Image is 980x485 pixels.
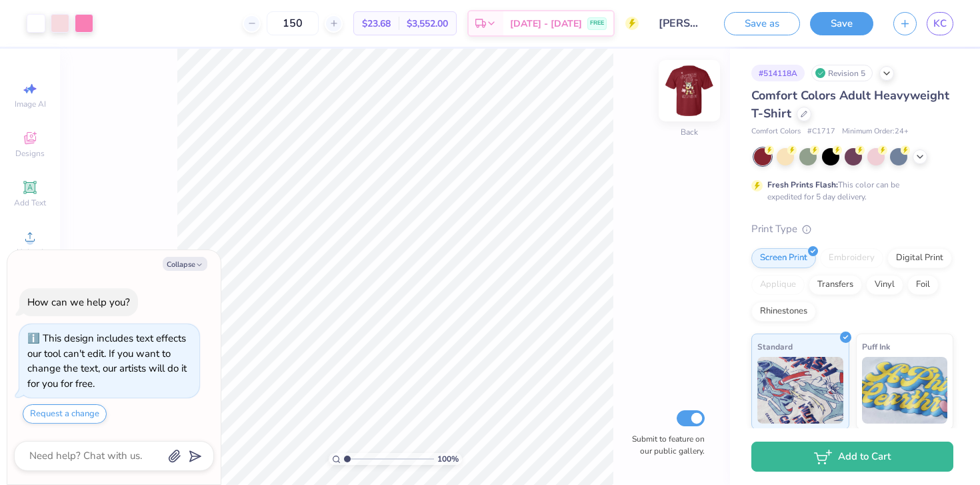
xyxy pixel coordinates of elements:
[807,126,835,137] span: # C1717
[724,12,800,35] button: Save as
[27,332,187,390] div: This design includes text effects our tool can't edit. If you want to change the text, our artist...
[862,340,890,354] span: Puff Ink
[23,404,107,424] button: Request a change
[751,221,953,237] div: Print Type
[751,302,816,322] div: Rhinestones
[510,17,582,31] span: [DATE] - [DATE]
[751,126,801,137] span: Comfort Colors
[17,247,43,258] span: Upload
[362,17,391,31] span: $23.68
[866,275,903,295] div: Vinyl
[437,453,459,465] span: 100 %
[15,148,45,159] span: Designs
[267,11,319,35] input: – –
[751,65,805,81] div: # 514118A
[407,17,448,31] span: $3,552.00
[649,10,714,37] input: Untitled Design
[14,197,46,208] span: Add Text
[862,357,948,424] img: Puff Ink
[887,248,952,268] div: Digital Print
[27,296,130,309] div: How can we help you?
[907,275,939,295] div: Foil
[810,12,873,35] button: Save
[681,126,698,138] div: Back
[751,275,805,295] div: Applique
[842,126,909,137] span: Minimum Order: 24 +
[757,357,843,424] img: Standard
[927,12,953,35] a: KC
[751,248,816,268] div: Screen Print
[751,87,949,121] span: Comfort Colors Adult Heavyweight T-Shirt
[767,179,838,190] strong: Fresh Prints Flash:
[15,99,46,109] span: Image AI
[625,433,705,457] label: Submit to feature on our public gallery.
[809,275,862,295] div: Transfers
[933,16,947,31] span: KC
[751,442,953,472] button: Add to Cart
[757,340,793,354] span: Standard
[163,257,207,271] button: Collapse
[811,65,873,81] div: Revision 5
[820,248,883,268] div: Embroidery
[663,64,716,117] img: Back
[767,179,931,203] div: This color can be expedited for 5 day delivery.
[590,19,604,28] span: FREE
